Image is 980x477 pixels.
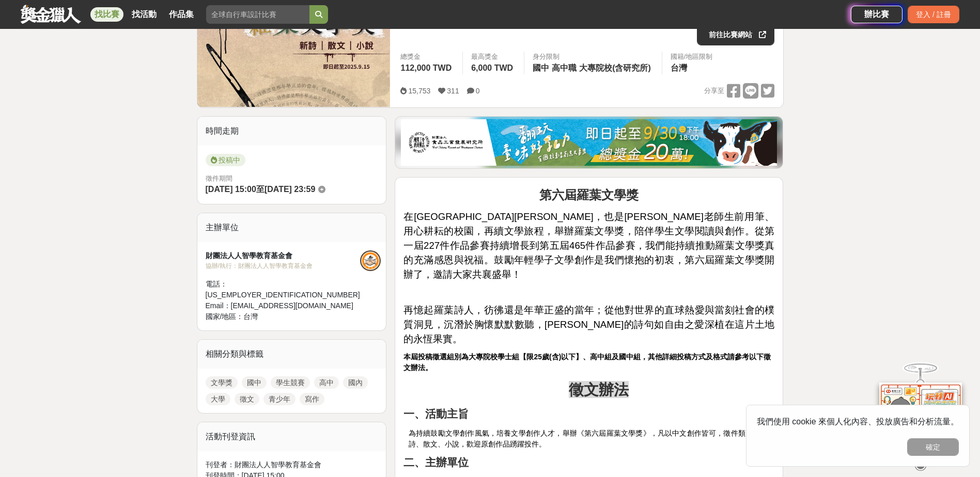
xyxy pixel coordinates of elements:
span: 台灣 [243,312,258,321]
a: 作品集 [165,7,198,22]
div: 刊登者： 財團法人人智學教育基金會 [206,459,378,470]
span: 我們使用 cookie 來個人化內容、投放廣告和分析流量。 [757,417,959,426]
div: 國籍/地區限制 [671,52,713,62]
a: 高中 [314,376,339,389]
a: 找比賽 [90,7,123,22]
a: 國中 [242,376,267,389]
div: 活動刊登資訊 [197,422,386,451]
a: 青少年 [263,393,295,405]
a: 大學 [206,393,230,405]
div: 協辦/執行： 財團法人人智學教育基金會 [206,261,360,271]
div: 電話： [US_EMPLOYER_IDENTIFICATION_NUMBER] [206,279,360,300]
span: 15,753 [408,87,430,95]
span: 國中 [533,63,549,72]
a: 前往比賽網站 [697,23,774,45]
span: 總獎金 [400,52,454,62]
span: 投稿中 [206,154,245,166]
span: 分享至 [704,83,724,99]
strong: 本屆投稿徵選組別為大專院校學士組【限25歲(含)以下】、高中組及國中組，其他詳細投稿方式及格式請參考以下徵文辦法。 [403,353,771,372]
a: 文學獎 [206,376,238,389]
span: 6,000 TWD [471,63,513,72]
strong: 徵文辦法 [569,381,629,398]
a: 學生競賽 [271,376,310,389]
div: 相關分類與標籤 [197,340,386,369]
div: 時間走期 [197,117,386,146]
div: 身分限制 [533,52,654,62]
span: 最高獎金 [471,52,516,62]
img: 1c81a89c-c1b3-4fd6-9c6e-7d29d79abef5.jpg [401,119,777,166]
div: 主辦單位 [197,213,386,242]
span: 大專院校(含研究所) [579,63,651,72]
div: 財團法人人智學教育基金會 [206,250,360,261]
a: 國內 [343,376,368,389]
span: 至 [256,185,265,194]
a: 辦比賽 [851,6,903,23]
span: 112,000 TWD [400,63,452,72]
div: Email： [EMAIL_ADDRESS][DOMAIN_NAME] [206,300,360,311]
span: 再憶起羅葉詩人，彷彿還是年華正盛的當年；從他對世界的直球熱愛與當刻社會的樸質洞見，沉潛於胸懷默默數聽，[PERSON_NAME]的詩句如自由之愛深植在這片土地的永恆果實。 [403,305,774,344]
button: 確定 [907,438,959,456]
span: 為持續鼓勵文學創作風氣，培養文學創作人才，舉辦《第六屆羅葉文學獎》，凡以中文創作皆可，徵件類別包含新詩、散文、小說，歡迎原創作品踴躍投件。 [409,429,775,448]
a: 找活動 [128,7,161,22]
input: 全球自行車設計比賽 [206,5,309,24]
img: d2146d9a-e6f6-4337-9592-8cefde37ba6b.png [879,381,962,450]
span: 在[GEOGRAPHIC_DATA][PERSON_NAME]，也是[PERSON_NAME]老師生前用筆、用心耕耘的校園，再續文學旅程，舉辦羅葉文學獎，陪伴學生文學閱讀與創作。從第一屆227件... [403,211,774,280]
span: 311 [447,87,459,95]
span: 徵件期間 [206,174,232,182]
div: 登入 / 註冊 [908,6,959,23]
span: 台灣 [671,63,687,72]
span: [DATE] 15:00 [206,185,256,194]
a: 徵文 [235,393,259,405]
a: 寫作 [300,393,324,405]
strong: 二、主辦單位 [403,456,469,469]
strong: 第六屆羅葉文學獎 [539,188,639,202]
span: 0 [476,87,480,95]
strong: 一、活動主旨 [403,408,469,420]
span: 國家/地區： [206,312,244,321]
span: 高中職 [552,63,577,72]
span: [DATE] 23:59 [265,185,315,194]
